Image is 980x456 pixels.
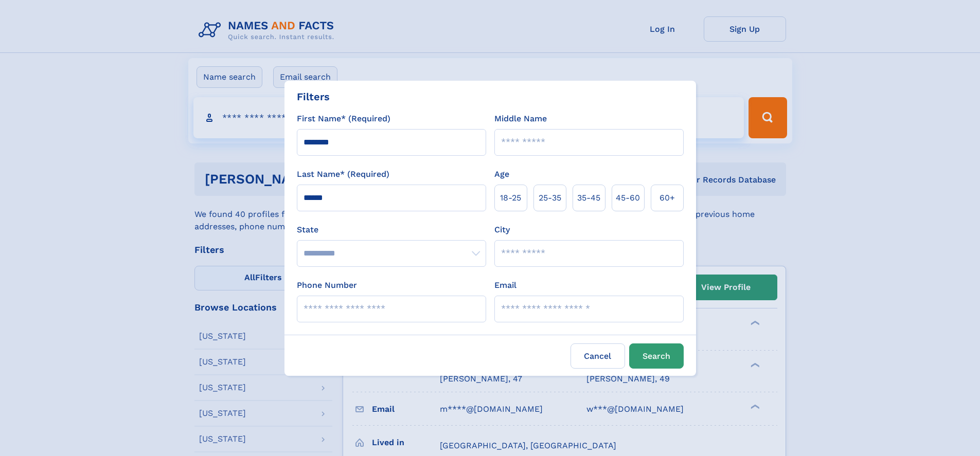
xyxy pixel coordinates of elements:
[577,192,600,204] span: 35‑45
[494,224,510,236] label: City
[616,192,640,204] span: 45‑60
[494,113,547,125] label: Middle Name
[297,89,330,104] div: Filters
[494,168,509,180] label: Age
[500,192,521,204] span: 18‑25
[297,279,357,291] label: Phone Number
[297,113,390,125] label: First Name* (Required)
[539,192,561,204] span: 25‑35
[660,192,675,204] span: 60+
[571,343,625,369] label: Cancel
[494,279,516,291] label: Email
[297,168,389,180] label: Last Name* (Required)
[297,224,486,236] label: State
[629,343,684,369] button: Search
